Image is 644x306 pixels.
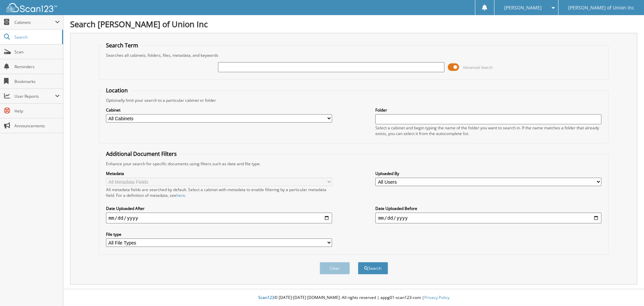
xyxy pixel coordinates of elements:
span: Help [14,108,60,114]
label: Cabinet [106,107,332,113]
input: start [106,213,332,223]
span: [PERSON_NAME] [504,6,542,10]
a: Privacy Policy [424,295,449,300]
div: All metadata fields are searched by default. Select a cabinet with metadata to enable filtering b... [106,187,332,198]
button: Clear [320,262,350,274]
legend: Search Term [103,42,142,49]
span: [PERSON_NAME] of Union Inc [568,6,634,10]
label: Uploaded By [375,171,601,176]
label: Folder [375,107,601,113]
span: Scan [14,49,60,55]
legend: Location [103,87,131,94]
div: Searches all cabinets, folders, files, metadata, and keywords [103,52,605,58]
div: Select a cabinet and begin typing the name of the folder you want to search in. If the name match... [375,125,601,136]
a: here [176,192,185,198]
h1: Search [PERSON_NAME] of Union Inc [70,18,637,30]
input: end [375,213,601,223]
span: Bookmarks [14,79,60,84]
span: Reminders [14,64,60,70]
span: Cabinets [14,19,55,25]
div: Enhance your search for specific documents using filters such as date and file type. [103,161,605,167]
span: Search [14,34,59,40]
span: Scan123 [258,295,274,300]
div: © [DATE]-[DATE] [DOMAIN_NAME]. All rights reserved | appg01-scan123-com | [63,290,644,306]
span: Advanced Search [463,65,493,70]
div: Optionally limit your search to a particular cabinet or folder [103,97,605,103]
label: Metadata [106,171,332,176]
label: File type [106,231,332,237]
label: Date Uploaded After [106,206,332,211]
span: Announcements [14,123,60,129]
img: scan123-logo-white.svg [7,3,57,12]
span: User Reports [14,93,55,99]
legend: Additional Document Filters [103,150,180,158]
button: Search [358,262,388,274]
label: Date Uploaded Before [375,206,601,211]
